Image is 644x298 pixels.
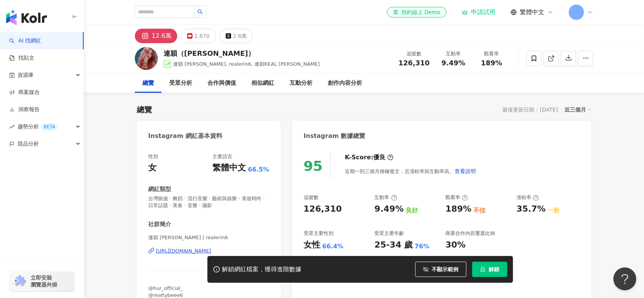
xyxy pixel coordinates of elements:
div: 連穎（[PERSON_NAME]） [163,49,320,58]
div: Instagram 網紅基本資料 [148,132,222,140]
div: 互動率 [374,194,397,201]
div: 30% [445,239,466,251]
div: 追蹤數 [304,194,319,201]
button: 2,670 [181,29,216,43]
span: 9.49% [442,59,465,67]
div: K-Score : [345,153,393,162]
a: chrome extension立即安裝 瀏覽器外掛 [10,271,74,292]
a: [URL][DOMAIN_NAME] [148,248,269,254]
div: 創作內容分析 [328,79,362,88]
div: 觀看率 [445,194,468,201]
div: 2,670 [194,31,210,41]
div: 商業合作內容覆蓋比例 [445,230,495,237]
div: 總覽 [142,79,154,88]
span: 立即安裝 瀏覽器外掛 [31,274,57,288]
div: 合作與價值 [207,79,236,88]
div: 觀看率 [477,50,506,58]
div: 受眾分析 [169,79,192,88]
div: 社群簡介 [148,220,171,228]
span: 解鎖 [489,266,499,272]
span: search [197,9,203,15]
div: 主要語言 [212,153,232,160]
a: 預約線上 Demo [387,7,447,18]
button: 12.6萬 [135,29,177,43]
div: 預約線上 Demo [393,8,440,16]
div: 25-34 歲 [374,239,413,251]
div: 網紅類型 [148,185,171,193]
div: 35.7% [516,203,545,215]
a: 商案媒合 [9,89,40,96]
div: Instagram 數據總覽 [304,132,366,140]
span: 繁體中文 [520,8,544,16]
a: 洞察報告 [9,106,40,113]
span: rise [9,124,15,130]
div: 追蹤數 [398,50,430,58]
div: 女 [148,162,157,174]
span: 66.5% [248,165,269,174]
span: 126,310 [398,59,430,67]
div: 95 [304,158,323,174]
div: 良好 [406,206,418,215]
div: 近期一到三個月積極發文，且漲粉率與互動率高。 [345,164,476,179]
span: 查看說明 [455,168,476,174]
span: 趨勢分析 [18,118,58,135]
span: 189% [481,59,502,67]
span: 不顯示範例 [432,266,458,272]
button: 2.6萬 [220,29,253,43]
div: 性別 [148,153,158,160]
button: 不顯示範例 [415,262,466,277]
span: 連穎 [PERSON_NAME] | realerin6 [148,234,269,241]
span: 連穎 [PERSON_NAME], realerin6, 連穎REAL [PERSON_NAME] [173,61,320,67]
div: 繁體中文 [212,162,246,174]
div: [URL][DOMAIN_NAME] [156,248,211,254]
a: 找貼文 [9,54,34,62]
div: 漲粉率 [516,194,539,201]
a: searchAI 找網紅 [9,37,41,45]
span: 台灣旅遊 · 舞蹈 · 流行音樂 · 藝術與娛樂 · 美妝時尚 · 日常話題 · 美食 · 音樂 · 攝影 [148,195,269,209]
div: 女性 [304,239,320,251]
div: 互動分析 [290,79,312,88]
span: 競品分析 [18,135,39,152]
img: logo [6,10,47,25]
img: chrome extension [12,275,27,287]
div: 最後更新日期：[DATE] [503,107,558,113]
div: 相似網紅 [251,79,274,88]
div: 76% [415,242,429,251]
div: 2.6萬 [233,31,247,41]
div: 優良 [374,153,386,162]
div: 9.49% [374,203,403,215]
span: 資源庫 [18,66,34,84]
div: 12.6萬 [152,31,172,41]
div: 受眾主要性別 [304,230,333,237]
button: 查看說明 [454,164,476,179]
div: 66.4% [322,242,344,251]
img: KOL Avatar [135,47,158,70]
div: 126,310 [304,203,342,215]
div: 解鎖網紅檔案，獲得進階數據 [222,266,301,274]
div: 不佳 [473,206,485,215]
button: 解鎖 [472,262,507,277]
div: 近三個月 [565,105,591,115]
div: 189% [445,203,471,215]
span: lock [480,267,485,272]
div: BETA [40,123,58,131]
a: 申請試用 [462,8,495,16]
div: 互動率 [439,50,468,58]
div: 受眾主要年齡 [374,230,404,237]
div: 總覽 [137,104,152,115]
div: 一般 [547,206,560,215]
